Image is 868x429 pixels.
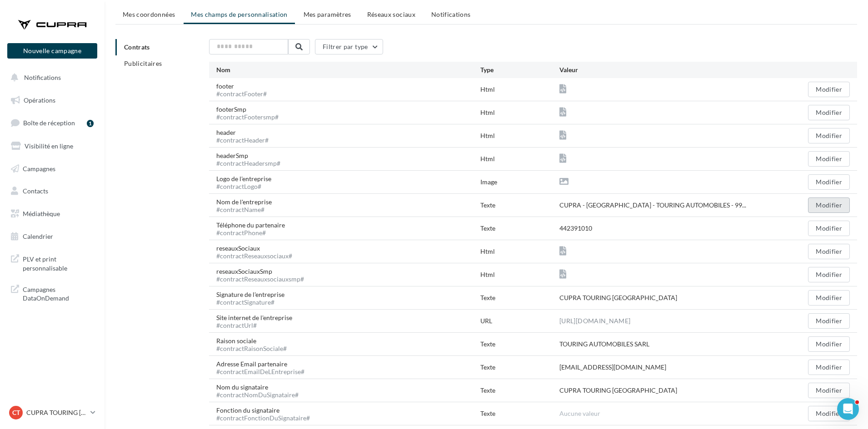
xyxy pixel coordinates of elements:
div: Html [480,85,559,94]
button: Nouvelle campagne [7,43,97,59]
div: Texte [480,293,559,302]
a: [URL][DOMAIN_NAME] [559,316,630,326]
button: Modifier [808,336,850,352]
button: Modifier [808,244,850,259]
div: Fonction du signataire [216,406,317,421]
button: Modifier [808,406,850,421]
iframe: Intercom live chat [837,398,859,420]
span: Mes paramètres [304,10,351,18]
div: Html [480,270,559,279]
span: Calendrier [23,232,53,240]
div: [EMAIL_ADDRESS][DOMAIN_NAME] [559,363,666,372]
div: Adresse Email partenaire [216,360,312,375]
div: Texte [480,386,559,395]
span: Médiathèque [23,210,60,217]
button: Filtrer par type [315,39,383,54]
div: #contractPhone# [216,230,285,236]
button: Notifications [5,68,95,87]
div: header [216,128,276,143]
span: Opérations [24,96,55,104]
div: Html [480,131,559,140]
div: Site internet de l'entreprise [216,313,299,329]
div: #contractHeader# [216,137,269,143]
div: #contractHeadersmp# [216,160,280,167]
span: Boîte de réception [23,119,75,127]
div: Html [480,247,559,256]
span: Campagnes DataOnDemand [23,283,94,303]
div: Logo de l'entreprise [216,174,279,190]
a: Visibilité en ligne [5,137,99,156]
div: Signature de l'entreprise [216,290,292,306]
button: Modifier [808,82,850,97]
div: #contractFootersmp# [216,114,279,120]
p: CUPRA TOURING [GEOGRAPHIC_DATA] [26,408,87,417]
div: Nom de l'entreprise [216,197,279,213]
div: Texte [480,409,559,418]
div: 1 [87,120,94,127]
a: Médiathèque [5,204,99,223]
span: PLV et print personnalisable [23,253,94,272]
button: Modifier [808,174,850,190]
div: #contractFooter# [216,91,267,97]
span: Contacts [23,187,48,195]
div: Html [480,108,559,117]
div: #contractFonctionDuSignataire# [216,415,310,421]
div: #contractEmailDeLEntreprise# [216,369,304,375]
div: Raison sociale [216,336,294,352]
span: Notifications [24,74,61,81]
div: #contractReseauxsociaux# [216,253,292,259]
a: Campagnes DataOnDemand [5,280,99,306]
button: Modifier [808,383,850,398]
div: Texte [480,340,559,349]
span: CUPRA - [GEOGRAPHIC_DATA] - TOURING AUTOMOBILES - 99... [559,201,746,210]
div: Téléphone du partenaire [216,221,292,236]
div: #contractUrl# [216,322,292,329]
span: Campagnes [23,164,55,172]
span: Publicitaires [124,59,162,67]
a: Contacts [5,182,99,201]
button: Modifier [808,151,850,167]
div: Valeur [559,65,771,74]
button: Modifier [808,128,850,143]
div: Image [480,178,559,187]
a: Opérations [5,91,99,110]
div: #contractName# [216,207,272,213]
div: URL [480,316,559,325]
a: CT CUPRA TOURING [GEOGRAPHIC_DATA] [7,404,97,421]
button: Modifier [808,221,850,236]
div: footerSmp [216,105,286,120]
div: #contractSignature# [216,299,284,306]
div: #contractLogo# [216,183,271,190]
div: Type [480,65,559,74]
div: 442391010 [559,224,592,233]
div: CUPRA TOURING [GEOGRAPHIC_DATA] [559,386,677,395]
button: Modifier [808,105,850,120]
a: Campagnes [5,159,99,178]
button: Modifier [808,197,850,213]
div: Texte [480,224,559,233]
div: TOURING AUTOMOBILES SARL [559,340,649,349]
a: PLV et print personnalisable [5,249,99,276]
div: Nom [216,65,480,74]
span: Mes coordonnées [123,10,175,18]
div: #contractRaisonSociale# [216,345,287,352]
div: CUPRA TOURING [GEOGRAPHIC_DATA] [559,293,677,302]
div: #contractNomDuSignataire# [216,392,299,398]
span: Notifications [431,10,471,18]
a: Boîte de réception1 [5,113,99,133]
span: CT [12,408,20,417]
div: #contractReseauxsociauxsmp# [216,276,304,282]
div: Nom du signataire [216,383,306,398]
span: Aucune valeur [559,409,600,417]
span: Visibilité en ligne [25,142,73,150]
div: Texte [480,363,559,372]
span: Réseaux sociaux [367,10,415,18]
div: headerSmp [216,151,288,167]
div: Texte [480,201,559,210]
div: Html [480,154,559,163]
button: Modifier [808,313,850,329]
div: footer [216,82,274,97]
button: Modifier [808,290,850,306]
button: Modifier [808,360,850,375]
div: reseauxSociaux [216,244,299,259]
